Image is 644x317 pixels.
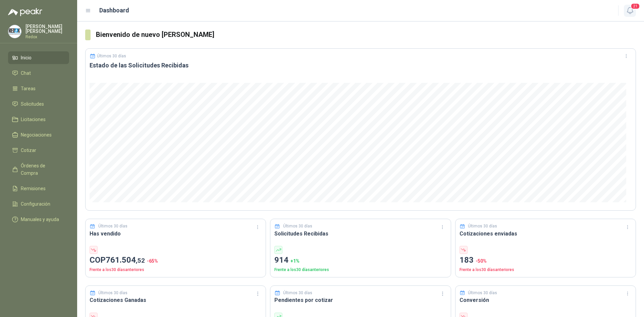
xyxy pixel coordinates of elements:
[21,162,63,177] span: Órdenes de Compra
[8,144,69,157] a: Cotizar
[8,113,69,126] a: Licitaciones
[460,229,632,238] h3: Cotizaciones enviadas
[99,6,129,15] h1: Dashboard
[631,3,640,9] span: 21
[8,159,69,179] a: Órdenes de Compra
[90,267,262,273] p: Frente a los 30 días anteriores
[624,5,636,17] button: 21
[8,67,69,80] a: Chat
[8,98,69,110] a: Solicitudes
[283,223,312,229] p: Últimos 30 días
[21,54,32,61] span: Inicio
[21,131,52,139] span: Negociaciones
[21,69,31,77] span: Chat
[8,25,21,38] img: Company Logo
[106,255,145,265] span: 761.504
[290,258,300,264] span: + 1 %
[90,61,632,69] h3: Estado de las Solicitudes Recibidas
[460,296,632,304] h3: Conversión
[21,147,36,154] span: Cotizar
[147,258,158,264] span: -65 %
[21,185,46,192] span: Remisiones
[21,200,50,208] span: Configuración
[98,290,127,296] p: Últimos 30 días
[8,51,69,64] a: Inicio
[21,116,46,123] span: Licitaciones
[96,30,636,40] h3: Bienvenido de nuevo [PERSON_NAME]
[8,128,69,141] a: Negociaciones
[274,254,446,267] p: 914
[476,258,487,264] span: -50 %
[136,257,145,264] span: ,52
[98,223,127,229] p: Últimos 30 días
[274,296,446,304] h3: Pendientes por cotizar
[90,296,262,304] h3: Cotizaciones Ganadas
[8,182,69,195] a: Remisiones
[90,254,262,267] p: COP
[8,198,69,210] a: Configuración
[21,216,59,223] span: Manuales y ayuda
[8,82,69,95] a: Tareas
[274,267,446,273] p: Frente a los 30 días anteriores
[21,100,44,108] span: Solicitudes
[21,85,36,92] span: Tareas
[90,229,262,238] h3: Has vendido
[8,8,42,16] img: Logo peakr
[460,254,632,267] p: 183
[274,229,446,238] h3: Solicitudes Recibidas
[25,24,69,34] p: [PERSON_NAME] [PERSON_NAME]
[468,223,497,229] p: Últimos 30 días
[97,54,126,58] p: Últimos 30 días
[8,213,69,226] a: Manuales y ayuda
[283,290,312,296] p: Últimos 30 días
[25,35,69,39] p: Redox
[468,290,497,296] p: Últimos 30 días
[460,267,632,273] p: Frente a los 30 días anteriores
